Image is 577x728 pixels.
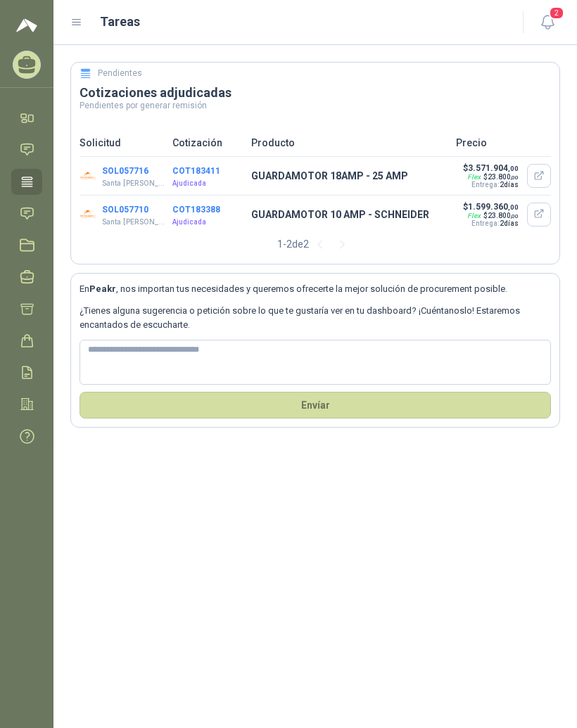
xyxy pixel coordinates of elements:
span: $ [483,212,519,219]
button: 2 [535,10,560,35]
img: Company Logo [80,206,96,223]
span: 1.599.360 [468,202,519,212]
button: SOL057710 [102,205,148,215]
h1: Tareas [100,12,140,32]
p: Producto [251,135,448,151]
b: Peakr [89,283,116,294]
p: Entrega: [463,219,519,227]
p: Ajudicada [172,178,243,189]
p: Precio [456,135,551,151]
button: SOL057716 [102,166,148,176]
div: Flex [467,173,481,181]
span: 2 días [500,219,519,227]
p: En , nos importan tus necesidades y queremos ofrecerte la mejor solución de procurement posible. [80,282,551,296]
p: Cotización [172,135,243,151]
p: Santa [PERSON_NAME] [102,178,166,189]
span: ,00 [508,165,519,172]
span: ,00 [511,213,519,219]
button: Envíar [80,392,551,419]
p: $ [463,202,519,212]
p: GUARDAMOTOR 10 AMP - SCHNEIDER [251,207,448,222]
img: Company Logo [80,167,96,184]
img: Logo peakr [16,17,37,34]
p: Solicitud [80,135,164,151]
p: ¿Tienes alguna sugerencia o petición sobre lo que te gustaría ver en tu dashboard? ¡Cuéntanoslo! ... [80,304,551,333]
p: Pendientes por generar remisión [80,101,551,110]
h5: Pendientes [98,67,142,80]
button: COT183388 [172,205,220,215]
p: $ [463,163,519,173]
p: Santa [PERSON_NAME] [102,217,166,228]
span: 3.571.904 [468,163,519,173]
span: $ [483,173,519,181]
span: 23.800 [488,173,519,181]
p: Ajudicada [172,217,243,228]
h3: Cotizaciones adjudicadas [80,84,551,101]
span: 2 [549,6,564,20]
span: ,00 [511,174,519,181]
span: 23.800 [488,212,519,219]
span: ,00 [508,203,519,211]
button: COT183411 [172,166,220,176]
p: Entrega: [463,181,519,189]
span: 2 días [500,181,519,189]
p: GUARDAMOTOR 18AMP - 25 AMP [251,168,448,184]
div: 1 - 2 de 2 [277,233,354,255]
div: Flex [467,212,481,219]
